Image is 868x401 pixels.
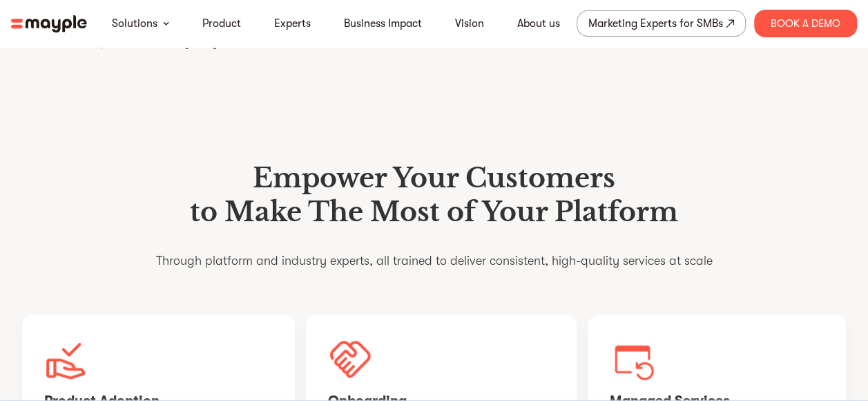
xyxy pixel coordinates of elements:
[11,15,87,32] img: mayple-logo
[588,14,723,33] div: Marketing Experts for SMBs
[274,15,311,32] a: Experts
[517,15,560,32] a: About us
[156,161,713,230] h1: Empower Your Customers to Make The Most of Your Platform
[455,15,484,32] a: Vision
[156,252,713,270] p: Through platform and industry experts, all trained to deliver consistent, high-quality services a...
[163,21,169,26] img: arrow-down
[344,15,422,32] a: Business Impact
[202,15,241,32] a: Product
[619,241,868,401] iframe: Chat Widget
[577,10,746,37] a: Marketing Experts for SMBs
[112,15,157,32] a: Solutions
[754,10,857,37] div: Book A Demo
